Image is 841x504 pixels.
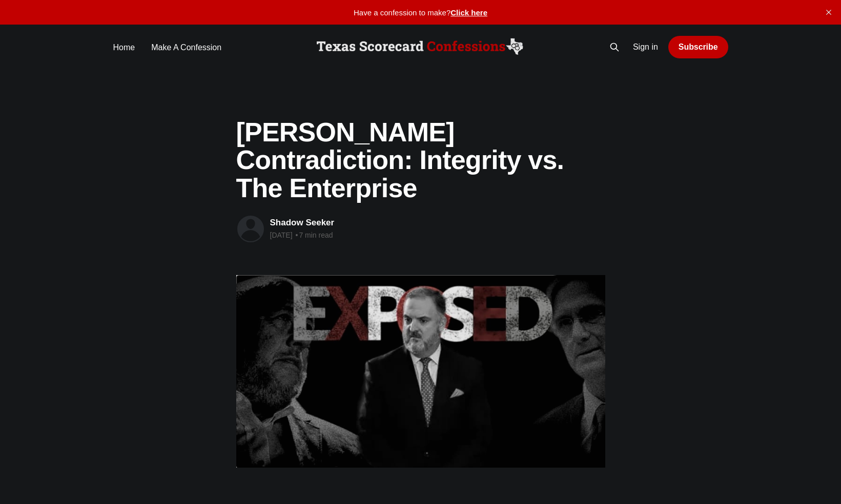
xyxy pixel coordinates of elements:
[633,42,658,53] a: Sign in
[236,275,605,468] img: Mitch Little’s Contradiction: Integrity vs. The Enterprise
[270,231,293,239] time: [DATE]
[747,454,841,504] iframe: portal-trigger
[236,118,605,202] h1: [PERSON_NAME] Contradiction: Integrity vs. The Enterprise
[606,39,623,55] button: Search this site
[151,40,221,54] a: Make A Confession
[295,231,298,240] span: •
[236,215,265,243] a: Read more of Shadow Seeker
[270,218,335,227] a: Shadow Seeker
[294,231,333,239] span: 7 min read
[821,4,837,20] button: close
[113,40,135,54] a: Home
[668,36,728,58] a: Subscribe
[354,8,450,17] span: Have a confession to make?
[450,8,487,17] a: Click here
[314,37,526,57] img: Scorecard Confessions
